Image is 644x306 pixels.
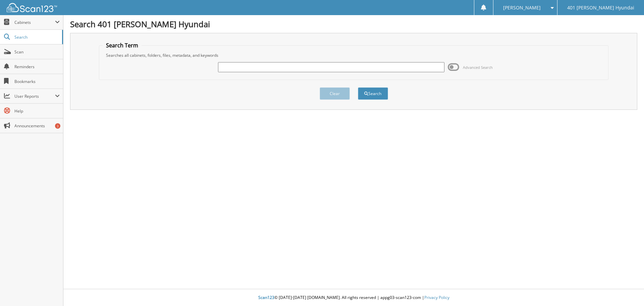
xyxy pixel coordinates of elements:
[14,108,60,114] span: Help
[358,87,388,100] button: Search
[463,65,493,70] span: Advanced Search
[7,3,57,12] img: scan123-logo-white.svg
[14,34,59,40] span: Search
[14,93,55,99] span: User Reports
[258,295,274,300] span: Scan123
[70,18,637,30] h1: Search 401 [PERSON_NAME] Hyundai
[103,52,605,58] div: Searches all cabinets, folders, files, metadata, and keywords
[14,64,60,70] span: Reminders
[55,123,60,129] div: 3
[14,49,60,55] span: Scan
[320,87,350,100] button: Clear
[14,79,60,84] span: Bookmarks
[14,19,55,25] span: Cabinets
[63,290,644,306] div: © [DATE]-[DATE] [DOMAIN_NAME]. All rights reserved | appg03-scan123-com |
[14,123,60,129] span: Announcements
[103,42,142,49] legend: Search Term
[567,6,634,10] span: 401 [PERSON_NAME] Hyundai
[424,295,449,300] a: Privacy Policy
[503,6,541,10] span: [PERSON_NAME]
